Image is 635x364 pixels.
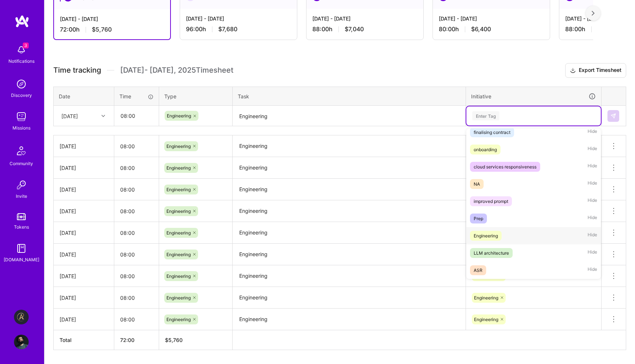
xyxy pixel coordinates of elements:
span: $6,400 [471,25,491,33]
input: HH:MM [114,180,159,199]
img: bell [14,43,29,57]
img: teamwork [14,109,29,124]
div: cloud services responsiveness [474,163,537,171]
span: Hide [588,145,597,154]
img: discovery [14,77,29,91]
div: 96:00 h [186,25,291,33]
span: Engineering [166,230,191,236]
button: Export Timesheet [565,63,626,78]
div: [DATE] - [DATE] [60,15,164,23]
span: 3 [23,43,29,48]
textarea: Engineering [233,136,465,156]
th: 72:00 [114,330,159,350]
div: [DATE] [60,229,108,237]
textarea: Engineering [233,106,465,126]
textarea: Engineering [233,179,465,200]
div: Community [10,160,33,167]
div: [DATE] [60,142,108,150]
a: Aldea: Transforming Behavior Change Through AI-Driven Coaching [12,310,31,324]
div: Discovery [11,91,32,99]
th: Task [233,87,466,106]
span: Hide [588,196,597,206]
div: 72:00 h [60,26,164,33]
textarea: Engineering [233,309,465,330]
div: [DATE] [60,186,108,193]
textarea: Engineering [233,244,465,265]
input: HH:MM [114,288,159,307]
textarea: Engineering [233,266,465,286]
div: LLM architecture [474,249,509,257]
textarea: Engineering [233,201,465,221]
img: Invite [14,178,29,192]
span: Hide [588,127,597,137]
div: 88:00 h [312,25,417,33]
span: Hide [588,214,597,223]
div: Notifications [8,57,35,65]
div: Tokens [14,223,29,231]
div: [DATE] - [DATE] [312,15,417,22]
span: Hide [588,265,597,275]
span: Hide [588,231,597,241]
th: Total [54,330,114,350]
div: [DATE] [60,272,108,280]
th: Type [159,87,233,106]
input: HH:MM [114,201,159,221]
i: icon Download [570,67,576,74]
div: [DATE] [60,207,108,215]
input: HH:MM [115,106,158,125]
div: Enter Tag [472,110,499,121]
span: Engineering [166,165,191,171]
span: Engineering [474,273,498,279]
div: 80:00 h [439,25,544,33]
div: finalising contract [474,128,510,136]
span: Engineering [474,295,498,301]
img: logo [15,15,29,28]
textarea: Engineering [233,223,465,243]
span: Time tracking [53,66,101,75]
span: Engineering [166,273,191,279]
span: $5,760 [92,26,112,33]
div: Time [119,92,154,100]
span: Engineering [166,143,191,149]
textarea: Engineering [233,288,465,308]
div: [DATE] [60,164,108,172]
span: Engineering [474,317,498,322]
span: $ 5,760 [165,337,183,343]
img: tokens [17,213,26,220]
div: [DATE] - [DATE] [439,15,544,22]
input: HH:MM [114,266,159,286]
img: right [592,11,595,16]
span: Hide [588,179,597,189]
th: Date [54,87,114,106]
div: Invite [16,192,27,200]
div: Prep [474,215,483,222]
span: Hide [588,248,597,258]
input: HH:MM [114,136,159,156]
div: [DATE] [60,316,108,323]
span: $7,040 [345,25,364,33]
input: HH:MM [114,158,159,178]
div: onboarding [474,146,497,153]
div: improved prompt [474,197,508,205]
textarea: Engineering [233,158,465,178]
input: HH:MM [114,310,159,329]
img: guide book [14,241,29,256]
div: Engineering [474,232,498,240]
span: Engineering [166,187,191,192]
div: Missions [12,124,31,132]
span: Engineering [167,113,191,119]
a: User Avatar [12,335,31,349]
img: Community [12,142,30,160]
div: ASR [474,266,482,274]
span: [DATE] - [DATE] , 2025 Timesheet [120,66,233,75]
span: Engineering [166,317,191,322]
img: Submit [610,113,616,119]
img: User Avatar [14,335,29,349]
div: NA [474,180,480,188]
img: Aldea: Transforming Behavior Change Through AI-Driven Coaching [14,310,29,324]
div: [DATE] - [DATE] [186,15,291,22]
span: $7,680 [218,25,237,33]
span: Engineering [166,208,191,214]
input: HH:MM [114,245,159,264]
div: Initiative [471,92,596,101]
